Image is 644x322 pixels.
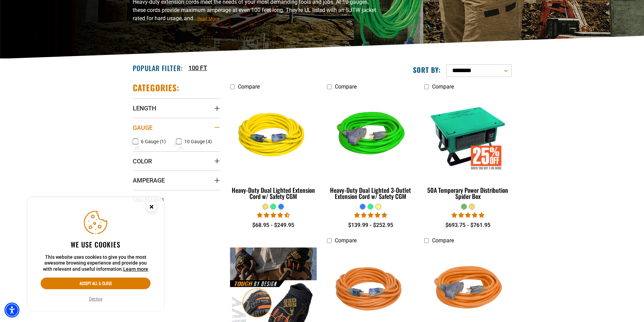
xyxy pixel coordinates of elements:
span: 10 Gauge (4) [184,139,212,144]
span: 4.64 stars [257,212,290,218]
span: Gauge [133,124,153,132]
div: Heavy-Duty Dual Lighted Extension Cord w/ Safety CGM [230,187,317,199]
span: Compare [432,83,454,90]
div: Accessibility Menu [4,303,19,318]
a: neon green Heavy-Duty Dual Lighted 3-Outlet Extension Cord w/ Safety CGM [327,93,414,203]
h2: Categories: [133,82,180,93]
span: Compare [335,237,357,244]
div: $693.75 - $761.95 [424,221,511,229]
a: yellow Heavy-Duty Dual Lighted Extension Cord w/ Safety CGM [230,93,317,203]
button: Close this option [139,197,164,218]
img: 50A Temporary Power Distribution Spider Box [425,97,511,175]
span: 4.92 stars [354,212,387,218]
span: Amperage [133,176,165,184]
div: $139.99 - $252.95 [327,221,414,229]
a: This website uses cookies to give you the most awesome browsing experience and provide you with r... [123,266,148,272]
img: yellow [230,97,316,175]
button: Accept all & close [41,278,151,289]
span: 6 Gauge (1) [141,139,166,144]
div: Heavy-Duty Dual Lighted 3-Outlet Extension Cord w/ Safety CGM [327,187,414,199]
button: Decline [87,296,104,303]
span: Length [133,104,156,112]
span: Read More [197,16,219,21]
aside: Cookie Consent [27,197,164,311]
span: Color [133,157,152,165]
span: Compare [335,83,357,90]
div: 50A Temporary Power Distribution Spider Box [424,187,511,199]
span: Compare [238,83,260,90]
summary: Amperage [133,171,220,190]
a: Clear All Filters [133,196,167,203]
span: Clear All Filters [133,197,164,202]
label: Sort by: [413,65,441,74]
summary: Length [133,98,220,118]
a: 100 FT [188,63,207,72]
a: 50A Temporary Power Distribution Spider Box 50A Temporary Power Distribution Spider Box [424,93,511,203]
span: 5.00 stars [452,212,484,218]
img: neon green [328,97,414,175]
p: This website uses cookies to give you the most awesome browsing experience and provide you with r... [41,254,151,272]
h2: Popular Filter: [133,64,183,72]
h2: We use cookies [41,240,151,249]
div: $68.95 - $249.95 [230,221,317,229]
span: Compare [432,237,454,244]
summary: Gauge [133,118,220,137]
summary: Color [133,151,220,171]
